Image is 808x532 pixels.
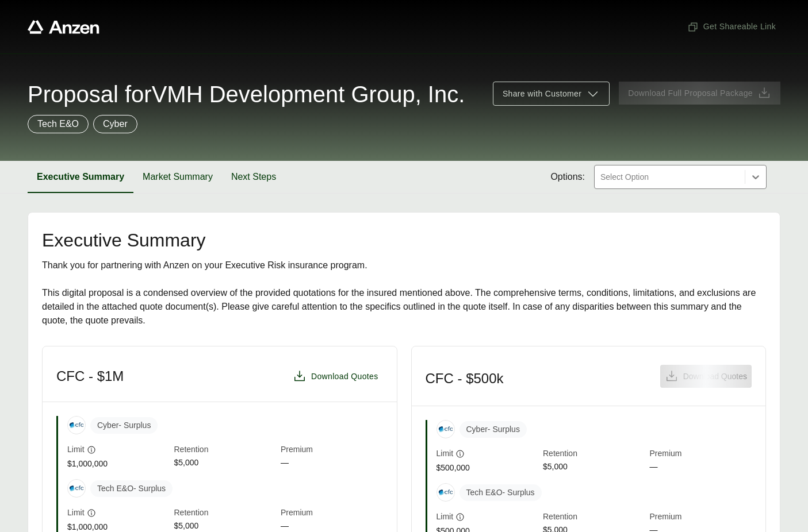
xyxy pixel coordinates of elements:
[67,458,170,470] span: $1,000,000
[459,484,542,501] span: Tech E&O - Surplus
[28,83,465,106] span: Proposal for VMH Development Group, Inc.
[174,457,277,470] span: $5,000
[543,448,645,461] span: Retention
[683,16,780,37] button: Get Shareable Link
[426,370,504,387] h3: CFC - $500k
[650,511,752,524] span: Premium
[281,507,383,520] span: Premium
[68,480,85,497] img: CFC
[650,461,752,474] span: —
[42,231,766,249] h2: Executive Summary
[37,117,79,131] p: Tech E&O
[437,484,454,501] img: CFC
[133,161,222,193] button: Market Summary
[493,82,610,106] button: Share with Customer
[281,457,383,470] span: —
[436,511,454,523] span: Limit
[174,444,277,457] span: Retention
[436,462,539,474] span: $500,000
[42,259,766,327] div: Thank you for partnering with Anzen on your Executive Risk insurance program. This digital propos...
[311,371,378,383] span: Download Quotes
[103,117,128,131] p: Cyber
[436,448,454,460] span: Limit
[68,417,85,434] img: CFC
[67,444,85,456] span: Limit
[90,417,158,434] span: Cyber - Surplus
[222,161,285,193] button: Next Steps
[28,20,99,34] a: Anzen website
[687,21,776,33] span: Get Shareable Link
[90,480,173,497] span: Tech E&O - Surplus
[459,421,527,438] span: Cyber - Surplus
[550,170,585,184] span: Options:
[650,448,752,461] span: Premium
[28,161,133,193] button: Executive Summary
[543,511,645,524] span: Retention
[67,507,85,519] span: Limit
[543,461,645,474] span: $5,000
[437,421,454,438] img: CFC
[281,444,383,457] span: Premium
[628,87,753,99] span: Download Full Proposal Package
[56,368,124,385] h3: CFC - $1M
[503,88,581,100] span: Share with Customer
[174,507,277,520] span: Retention
[288,365,383,388] button: Download Quotes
